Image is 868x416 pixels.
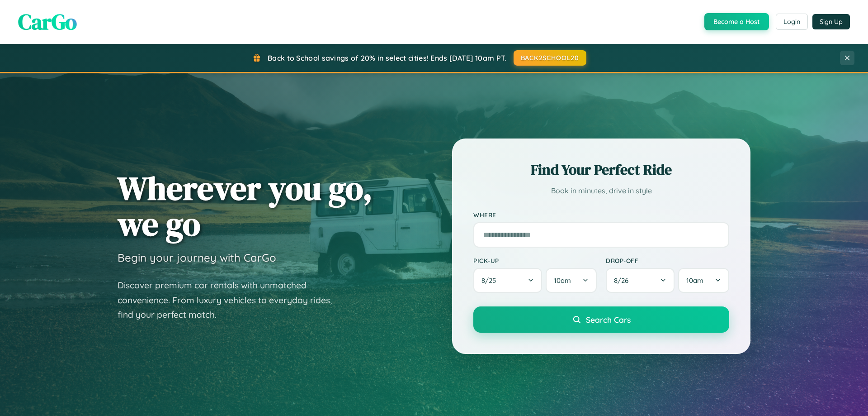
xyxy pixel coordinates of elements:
span: CarGo [18,7,77,37]
p: Discover premium car rentals with unmatched convenience. From luxury vehicles to everyday rides, ... [118,278,344,322]
button: Sign Up [812,14,850,29]
p: Book in minutes, drive in style [473,184,729,197]
span: 10am [554,276,571,285]
button: 10am [678,268,729,293]
span: 8 / 25 [481,276,500,285]
span: 10am [686,276,703,285]
h3: Begin your journey with CarGo [118,251,276,264]
h2: Find Your Perfect Ride [473,160,729,180]
h1: Wherever you go, we go [118,170,373,242]
label: Pick-up [473,257,597,264]
span: 8 / 26 [614,276,633,285]
button: Login [776,14,808,30]
span: Back to School savings of 20% in select cities! Ends [DATE] 10am PT. [268,53,506,62]
span: Search Cars [586,315,631,325]
label: Where [473,211,729,219]
button: 8/26 [606,268,675,293]
button: 10am [546,268,597,293]
button: 8/25 [473,268,542,293]
button: Become a Host [704,13,769,30]
label: Drop-off [606,257,729,264]
button: BACK2SCHOOL20 [514,50,586,66]
button: Search Cars [473,306,729,333]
